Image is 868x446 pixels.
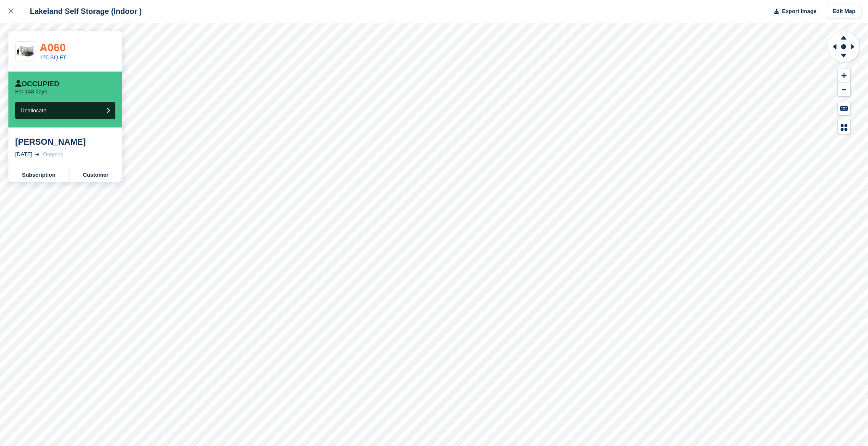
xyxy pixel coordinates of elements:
[35,153,40,156] img: arrow-right-light-icn-cde0832a797a2874e46488d9cf13f60e5c3a73dbe684e267c42b8395dfbc2abf.svg
[40,41,66,54] a: A060
[838,83,850,97] button: Zoom Out
[838,101,850,115] button: Keyboard Shortcuts
[22,6,142,16] div: Lakeland Self Storage (Indoor )
[40,54,66,61] a: 175 SQ FT
[69,168,122,182] a: Customer
[15,102,115,119] button: Deallocate
[43,150,64,159] div: Ongoing
[15,88,47,95] p: For 148 days
[782,7,816,16] span: Export Image
[16,44,35,59] img: 75-sqft-unit.jpg
[769,5,817,19] button: Export Image
[827,5,861,19] a: Edit Map
[21,107,46,114] span: Deallocate
[8,168,69,182] a: Subscription
[838,120,850,134] button: Map Legend
[838,69,850,83] button: Zoom In
[15,150,32,159] div: [DATE]
[15,137,115,147] div: [PERSON_NAME]
[15,80,59,88] div: Occupied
